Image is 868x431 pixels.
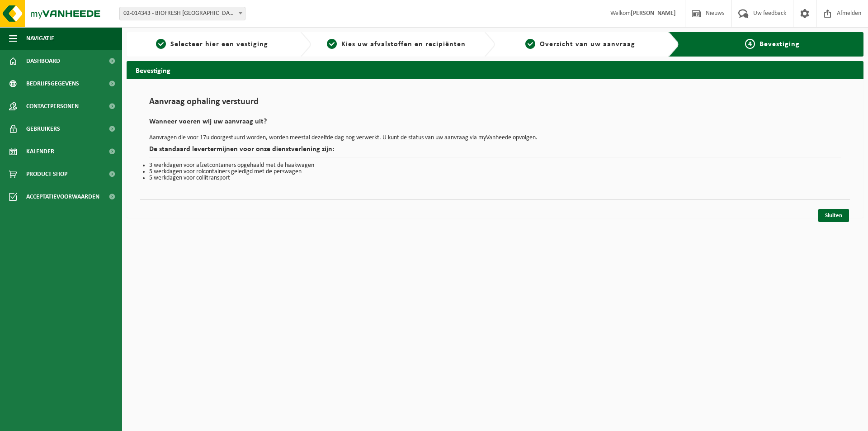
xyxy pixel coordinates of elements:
h1: Aanvraag ophaling verstuurd [149,97,841,111]
h2: De standaard levertermijnen voor onze dienstverlening zijn: [149,146,841,158]
span: 02-014343 - BIOFRESH BELGIUM - GAVERE [119,7,245,20]
span: 2 [327,39,337,49]
span: Dashboard [26,50,60,72]
a: 3Overzicht van uw aanvraag [500,39,661,50]
span: Gebruikers [26,118,60,140]
span: Kies uw afvalstoffen en recipiënten [341,41,466,48]
span: 02-014343 - BIOFRESH BELGIUM - GAVERE [120,7,245,20]
span: Contactpersonen [26,95,79,118]
li: 3 werkdagen voor afzetcontainers opgehaald met de haakwagen [149,162,841,169]
span: 1 [156,39,166,49]
span: Bedrijfsgegevens [26,72,79,95]
li: 5 werkdagen voor rolcontainers geledigd met de perswagen [149,169,841,175]
h2: Wanneer voeren wij uw aanvraag uit? [149,118,841,130]
span: Bevestiging [759,41,800,48]
h2: Bevestiging [127,61,863,79]
span: Navigatie [26,27,54,50]
span: Selecteer hier een vestiging [170,41,268,48]
strong: [PERSON_NAME] [631,10,676,17]
a: 2Kies uw afvalstoffen en recipiënten [316,39,477,50]
span: Acceptatievoorwaarden [26,185,99,208]
span: Product Shop [26,163,67,185]
li: 5 werkdagen voor collitransport [149,175,841,181]
a: 1Selecteer hier een vestiging [131,39,293,50]
span: Kalender [26,140,54,163]
span: Overzicht van uw aanvraag [540,41,635,48]
a: Sluiten [818,209,849,222]
p: Aanvragen die voor 17u doorgestuurd worden, worden meestal dezelfde dag nog verwerkt. U kunt de s... [149,135,841,141]
span: 3 [525,39,535,49]
span: 4 [745,39,755,49]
